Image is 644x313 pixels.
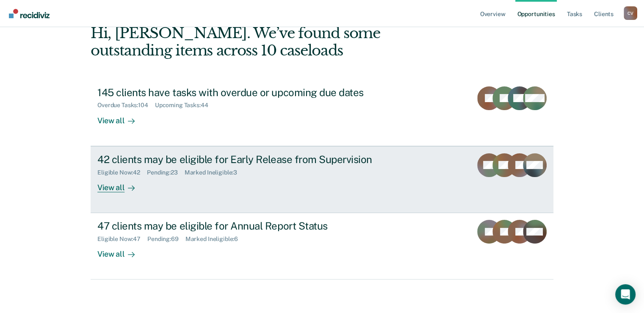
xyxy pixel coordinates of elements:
[97,176,145,192] div: View all
[97,86,395,99] div: 145 clients have tasks with overdue or upcoming due dates
[97,169,147,176] div: Eligible Now : 42
[185,235,245,243] div: Marked Ineligible : 6
[97,243,145,259] div: View all
[624,6,637,20] div: C V
[97,153,395,166] div: 42 clients may be eligible for Early Release from Supervision
[615,284,636,305] div: Open Intercom Messenger
[624,6,637,20] button: Profile dropdown button
[91,25,461,59] div: Hi, [PERSON_NAME]. We’ve found some outstanding items across 10 caseloads
[91,213,553,280] a: 47 clients may be eligible for Annual Report StatusEligible Now:47Pending:69Marked Ineligible:6Vi...
[91,80,553,146] a: 145 clients have tasks with overdue or upcoming due datesOverdue Tasks:104Upcoming Tasks:44View all
[91,146,553,213] a: 42 clients may be eligible for Early Release from SupervisionEligible Now:42Pending:23Marked Inel...
[155,102,215,109] div: Upcoming Tasks : 44
[97,235,147,243] div: Eligible Now : 47
[185,169,244,176] div: Marked Ineligible : 3
[147,169,185,176] div: Pending : 23
[97,220,395,232] div: 47 clients may be eligible for Annual Report Status
[97,102,155,109] div: Overdue Tasks : 104
[9,9,50,18] img: Recidiviz
[147,235,185,243] div: Pending : 69
[97,109,145,125] div: View all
